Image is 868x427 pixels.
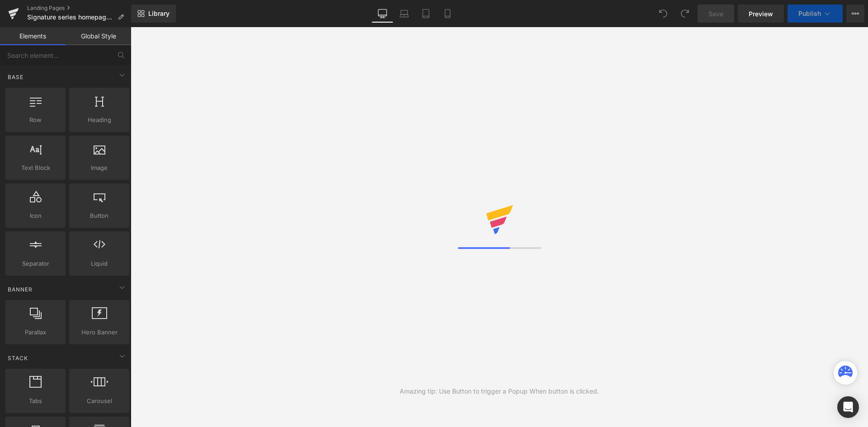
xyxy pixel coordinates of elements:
span: Button [72,211,127,221]
span: Image [72,163,127,173]
span: Publish [798,10,821,17]
span: Tabs [8,396,63,406]
span: Icon [8,211,63,221]
span: Base [7,73,24,81]
span: Text Block [8,163,63,173]
span: Banner [7,285,33,294]
span: Signature series homepage - EN [27,14,114,21]
span: Library [148,9,170,18]
a: Preview [738,5,784,23]
span: Separator [8,259,63,268]
span: Heading [72,115,127,125]
span: Preview [749,9,773,19]
button: Redo [676,5,694,23]
div: Open Intercom Messenger [837,396,859,418]
span: Liquid [72,259,127,268]
button: More [846,5,864,23]
a: Landing Pages [27,5,131,12]
button: Publish [788,5,843,23]
span: Stack [7,354,29,362]
a: Mobile [437,5,458,23]
a: Laptop [393,5,415,23]
a: Tablet [415,5,437,23]
div: Amazing tip: Use Button to trigger a Popup When button is clicked. [400,386,599,396]
span: Parallax [8,328,63,337]
button: Undo [654,5,672,23]
span: Hero Banner [72,328,127,337]
span: Row [8,115,63,125]
a: Global Style [66,27,131,45]
span: Save [708,9,723,19]
a: New Library [131,5,176,23]
span: Carousel [72,396,127,406]
a: Desktop [372,5,393,23]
